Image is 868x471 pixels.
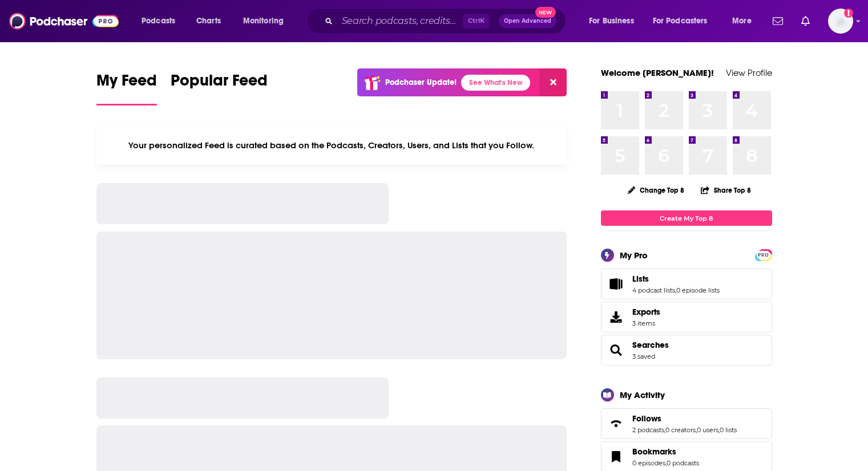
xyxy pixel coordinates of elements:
[605,416,628,432] a: Follows
[337,12,463,30] input: Search podcasts, credits, & more...
[605,449,628,465] a: Bookmarks
[235,12,298,30] button: open menu
[726,67,772,78] a: View Profile
[171,71,268,105] a: Popular Feed
[142,13,175,29] span: Podcasts
[601,408,772,439] span: Follows
[601,335,772,366] span: Searches
[632,274,649,284] span: Lists
[664,426,665,434] span: ,
[757,251,770,259] span: PRO
[189,12,228,30] a: Charts
[632,319,660,327] span: 3 items
[700,179,752,201] button: Share Top 8
[463,14,490,29] span: Ctrl K
[96,71,157,97] span: My Feed
[667,459,699,467] a: 0 podcasts
[601,67,714,78] a: Welcome [PERSON_NAME]!
[632,426,664,434] a: 2 podcasts
[589,13,634,29] span: For Business
[96,126,567,165] div: Your personalized Feed is curated based on the Podcasts, Creators, Users, and Lists that you Follow.
[665,459,667,467] span: ,
[632,286,675,294] a: 4 podcast lists
[676,286,720,294] a: 0 episode lists
[828,9,853,34] button: Show profile menu
[9,10,119,32] img: Podchaser - Follow, Share and Rate Podcasts
[601,210,772,226] a: Create My Top 8
[621,183,692,197] button: Change Top 8
[632,340,669,350] a: Searches
[768,11,788,31] a: Show notifications dropdown
[828,9,853,34] span: Logged in as ei1745
[601,269,772,299] span: Lists
[499,14,556,28] button: Open AdvancedNew
[535,7,556,18] span: New
[675,286,676,294] span: ,
[504,18,551,24] span: Open Advanced
[632,459,665,467] a: 0 episodes
[601,302,772,332] a: Exports
[632,446,699,457] a: Bookmarks
[665,426,696,434] a: 0 creators
[620,250,648,261] div: My Pro
[243,13,284,29] span: Monitoring
[632,413,661,424] span: Follows
[581,12,648,30] button: open menu
[317,8,577,34] div: Search podcasts, credits, & more...
[461,75,530,91] a: See What's New
[632,307,660,317] span: Exports
[844,9,853,18] svg: Add a profile image
[171,71,268,97] span: Popular Feed
[196,13,221,29] span: Charts
[720,426,737,434] a: 0 lists
[620,389,665,400] div: My Activity
[653,13,708,29] span: For Podcasters
[645,12,724,30] button: open menu
[696,426,697,434] span: ,
[757,250,770,259] a: PRO
[632,413,737,424] a: Follows
[605,276,628,292] a: Lists
[385,78,457,87] p: Podchaser Update!
[632,274,720,284] a: Lists
[605,342,628,358] a: Searches
[828,9,853,34] img: User Profile
[632,352,655,360] a: 3 saved
[632,446,676,457] span: Bookmarks
[797,11,814,31] a: Show notifications dropdown
[732,13,752,29] span: More
[718,426,720,434] span: ,
[134,12,190,30] button: open menu
[96,71,157,105] a: My Feed
[724,12,766,30] button: open menu
[605,309,628,325] span: Exports
[697,426,718,434] a: 0 users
